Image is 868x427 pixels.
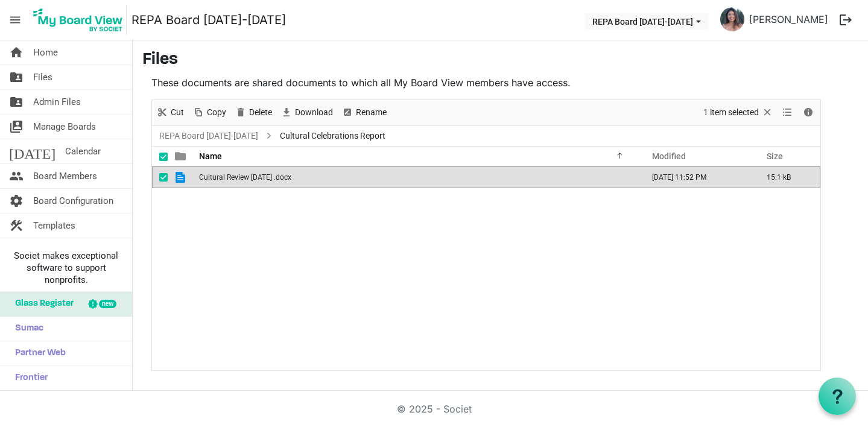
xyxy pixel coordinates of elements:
span: folder_shared [9,65,24,89]
p: These documents are shared documents to which all My Board View members have access. [151,75,821,90]
div: Details [798,100,819,125]
span: Delete [248,105,273,120]
div: Rename [337,100,391,125]
span: settings [9,189,24,213]
div: new [99,300,116,308]
div: Delete [230,100,276,125]
span: [DATE] [9,139,55,163]
span: menu [4,8,27,31]
span: Partner Web [9,341,66,365]
span: 1 item selected [702,105,760,120]
td: August 23, 2025 11:52 PM column header Modified [639,166,754,188]
a: My Board View Logo [30,5,131,35]
span: Cultural Review [DATE] .docx [199,173,291,182]
span: home [9,40,24,65]
a: © 2025 - Societ [397,403,472,415]
span: Glass Register [9,292,74,316]
a: [PERSON_NAME] [744,7,833,31]
div: Clear selection [699,100,778,125]
span: folder_shared [9,90,24,114]
span: Sumac [9,317,43,341]
span: Files [33,65,52,89]
span: people [9,164,24,188]
span: Manage Boards [33,115,96,139]
span: Rename [355,105,388,120]
img: My Board View Logo [30,5,127,35]
button: View dropdownbutton [780,105,794,120]
span: Cultural Celebrations Report [277,128,388,144]
a: REPA Board [DATE]-[DATE] [131,8,286,32]
span: Templates [33,213,75,238]
div: Cut [152,100,188,125]
span: Calendar [65,139,101,163]
button: Copy [191,105,229,120]
button: Delete [233,105,274,120]
td: is template cell column header type [168,166,195,188]
span: switch_account [9,115,24,139]
button: Rename [340,105,389,120]
button: Details [800,105,817,120]
span: Board Members [33,164,97,188]
h3: Files [142,50,858,71]
span: Name [199,151,222,161]
button: Selection [702,105,776,120]
button: logout [833,7,858,33]
span: Download [294,105,334,120]
span: Board Configuration [33,189,113,213]
div: Download [276,100,337,125]
button: REPA Board 2025-2026 dropdownbutton [584,13,709,30]
button: Cut [154,105,186,120]
span: Home [33,40,58,65]
span: Cut [169,105,185,120]
span: Copy [206,105,227,120]
img: YcOm1LtmP80IA-PKU6h1PJ--Jn-4kuVIEGfr0aR6qQTzM5pdw1I7-_SZs6Ee-9uXvl2a8gAPaoRLVNHcOWYtXg_thumb.png [720,7,744,31]
span: Modified [652,151,686,161]
span: Admin Files [33,90,81,114]
div: View [778,100,798,125]
a: REPA Board [DATE]-[DATE] [157,128,261,144]
span: construction [9,213,24,238]
td: Cultural Review Aug 2025 .docx is template cell column header Name [195,166,639,188]
td: checkbox [152,166,168,188]
div: Copy [188,100,230,125]
td: 15.1 kB is template cell column header Size [754,166,820,188]
span: Societ makes exceptional software to support nonprofits. [5,250,127,286]
span: Size [767,151,783,161]
span: Frontier [9,366,48,390]
button: Download [279,105,335,120]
